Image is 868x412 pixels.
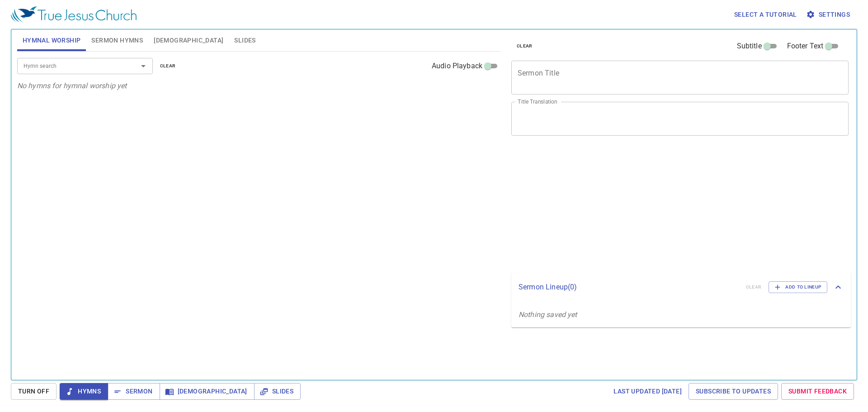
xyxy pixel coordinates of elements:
p: Sermon Lineup ( 0 ) [519,282,739,293]
span: Hymnal Worship [23,35,81,46]
span: Audio Playback [432,61,482,71]
img: True Jesus Church [11,6,137,23]
span: clear [160,62,176,70]
span: Slides [234,35,255,46]
span: Sermon [115,386,152,397]
a: Submit Feedback [781,383,854,400]
iframe: from-child [508,145,782,269]
span: Add to Lineup [774,283,821,291]
button: Open [137,60,150,72]
button: Hymns [60,383,108,400]
span: [DEMOGRAPHIC_DATA] [154,35,223,46]
i: No hymns for hymnal worship yet [17,81,127,90]
button: clear [511,41,538,52]
span: Slides [261,386,293,397]
div: Sermon Lineup(0)clearAdd to Lineup [511,272,851,302]
button: [DEMOGRAPHIC_DATA] [160,383,255,400]
span: Last updated [DATE] [613,386,682,397]
button: Sermon [108,383,160,400]
button: Add to Lineup [769,281,827,293]
span: Submit Feedback [788,386,847,397]
i: Nothing saved yet [519,310,577,319]
span: Hymns [67,386,101,397]
span: Subscribe to Updates [696,386,771,397]
span: Select a tutorial [734,9,797,20]
span: Sermon Hymns [91,35,143,46]
span: Subtitle [737,41,762,52]
button: Slides [254,383,301,400]
a: Subscribe to Updates [689,383,778,400]
span: Turn Off [18,386,49,397]
button: clear [155,61,181,71]
button: Settings [804,6,854,23]
span: Settings [808,9,850,20]
button: Turn Off [11,383,57,400]
button: Select a tutorial [731,6,801,23]
span: clear [517,42,533,50]
span: Footer Text [787,41,824,52]
span: [DEMOGRAPHIC_DATA] [167,386,247,397]
a: Last updated [DATE] [610,383,685,400]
